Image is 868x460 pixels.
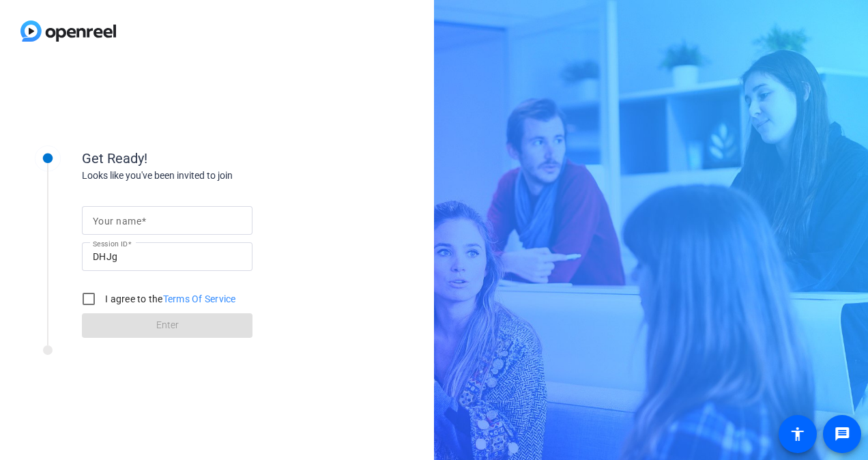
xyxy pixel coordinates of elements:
mat-icon: message [834,426,850,442]
div: Get Ready! [82,148,355,169]
mat-label: Your name [93,216,141,227]
label: I agree to the [102,292,236,306]
div: Looks like you've been invited to join [82,169,355,183]
mat-icon: accessibility [790,426,806,442]
mat-label: Session ID [93,240,128,248]
a: Terms Of Service [163,293,236,304]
